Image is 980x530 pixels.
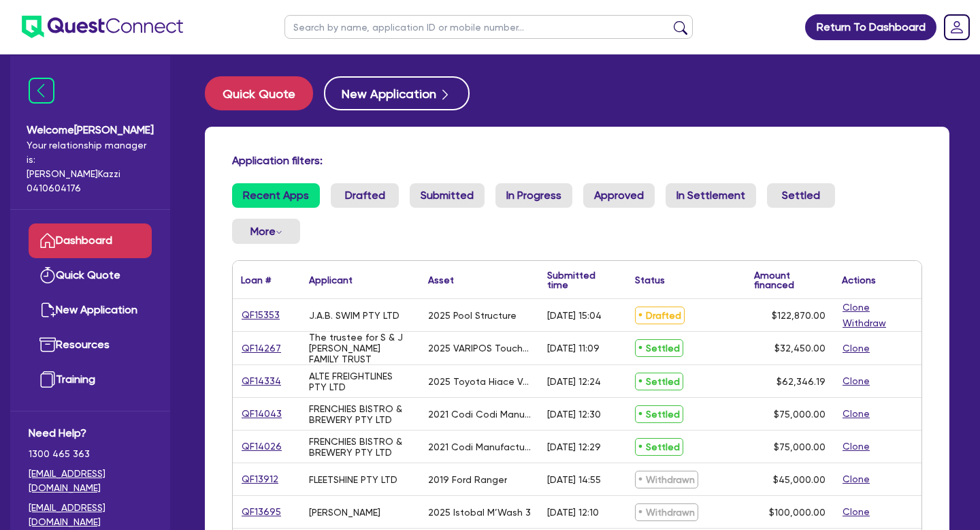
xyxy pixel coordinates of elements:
[428,474,507,485] div: 2019 Ford Ranger
[241,471,279,487] a: QF13912
[842,471,870,487] button: Clone
[29,501,152,529] a: [EMAIL_ADDRESS][DOMAIN_NAME]
[547,343,600,354] div: [DATE] 11:09
[232,154,922,167] h4: Application filters:
[842,504,870,520] button: Clone
[428,310,517,321] div: 2025 Pool Structure
[428,275,454,285] div: Asset
[309,436,412,458] div: FRENCHIES BISTRO & BREWERY PTY LTD
[324,76,470,110] button: New Application
[635,307,685,324] span: Drafted
[547,409,601,420] div: [DATE] 12:30
[410,183,485,208] a: Submitted
[495,183,572,208] a: In Progress
[842,275,876,285] div: Actions
[205,76,324,110] a: Quick Quote
[635,275,665,285] div: Status
[842,373,870,389] button: Clone
[29,258,152,293] a: Quick Quote
[309,507,380,518] div: [PERSON_NAME]
[547,270,606,290] div: Submitted time
[309,474,397,485] div: FLEETSHINE PTY LTD
[309,275,353,285] div: Applicant
[39,302,56,318] img: new-application
[939,10,975,45] a: Dropdown toggle
[773,474,826,485] span: $45,000.00
[39,371,56,388] img: training
[774,343,826,354] span: $32,450.00
[805,14,936,40] a: Return To Dashboard
[29,293,152,328] a: New Application
[232,183,320,208] a: Recent Apps
[769,507,826,518] span: $100,000.00
[27,138,154,196] span: Your relationship manager is: [PERSON_NAME] Kazzi 0410604176
[241,406,282,422] a: QF14043
[772,310,826,321] span: $122,870.00
[241,504,282,520] a: QF13695
[774,409,826,420] span: $75,000.00
[547,441,601,452] div: [DATE] 12:29
[428,507,531,518] div: 2025 Istobal M’Wash 3
[241,307,280,323] a: QF15353
[284,15,693,39] input: Search by name, application ID or mobile number...
[547,474,601,485] div: [DATE] 14:55
[309,332,412,364] div: The trustee for S & J [PERSON_NAME] FAMILY TRUST
[331,183,399,208] a: Drafted
[241,341,282,356] a: QF14267
[241,275,271,285] div: Loan #
[309,371,412,392] div: ALTE FREIGHTLINES PTY LTD
[27,122,154,138] span: Welcome [PERSON_NAME]
[29,78,54,104] img: icon-menu-close
[635,438,683,456] span: Settled
[547,507,599,518] div: [DATE] 12:10
[29,447,152,461] span: 1300 465 363
[635,471,698,488] span: Withdrawn
[29,467,152,495] a: [EMAIL_ADDRESS][DOMAIN_NAME]
[842,300,870,315] button: Clone
[547,376,601,387] div: [DATE] 12:24
[309,403,412,425] div: FRENCHIES BISTRO & BREWERY PTY LTD
[428,409,531,420] div: 2021 Codi Codi Manufacturing Depalletisation system
[842,315,887,331] button: Withdraw
[205,76,313,110] button: Quick Quote
[22,16,183,38] img: quest-connect-logo-blue
[232,219,300,244] button: Dropdown toggle
[29,328,152,362] a: Resources
[39,267,56,283] img: quick-quote
[777,376,826,387] span: $62,346.19
[842,406,870,422] button: Clone
[428,343,531,354] div: 2025 VARIPOS Touch Terminal Black
[666,183,756,208] a: In Settlement
[842,439,870,454] button: Clone
[635,405,683,423] span: Settled
[635,339,683,357] span: Settled
[29,425,152,441] span: Need Help?
[241,373,282,389] a: QF14334
[842,341,870,356] button: Clone
[428,376,531,387] div: 2025 Toyota Hiace Van
[309,310,399,321] div: J.A.B. SWIM PTY LTD
[754,270,826,290] div: Amount financed
[774,441,826,452] span: $75,000.00
[29,362,152,397] a: Training
[635,373,683,390] span: Settled
[29,223,152,258] a: Dashboard
[547,310,602,321] div: [DATE] 15:04
[635,503,698,521] span: Withdrawn
[767,183,835,208] a: Settled
[583,183,655,208] a: Approved
[39,337,56,353] img: resources
[428,441,531,452] div: 2021 Codi Manufacturing Can Filling System (6 Head)
[241,439,282,454] a: QF14026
